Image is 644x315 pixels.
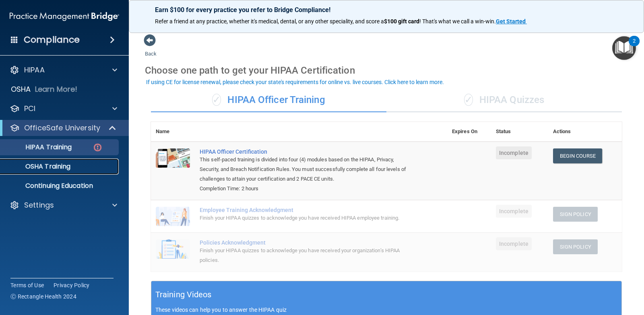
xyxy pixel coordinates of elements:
[24,104,35,113] p: PCI
[93,142,103,152] img: danger-circle.6113f641.png
[155,288,212,302] h5: Training Videos
[386,88,622,112] div: HIPAA Quizzes
[633,41,636,51] div: 2
[553,207,598,222] button: Sign Policy
[10,292,76,301] span: Ⓒ Rectangle Health 2024
[5,182,115,190] p: Continuing Education
[24,34,80,45] h4: Compliance
[464,94,473,106] span: ✓
[10,281,44,289] a: Terms of Use
[553,148,602,163] a: Begin Course
[200,148,407,155] a: HIPAA Officer Certification
[200,239,407,246] div: Policies Acknowledgment
[10,200,117,210] a: Settings
[419,18,496,25] span: ! That's what we call a win-win.
[384,18,419,25] strong: $100 gift card
[200,207,407,213] div: Employee Training Acknowledgment
[10,123,117,133] a: OfficeSafe University
[145,78,445,86] button: If using CE for license renewal, please check your state's requirements for online vs. live cours...
[200,213,407,223] div: Finish your HIPAA quizzes to acknowledge you have received HIPAA employee training.
[496,146,532,159] span: Incomplete
[155,18,384,25] span: Refer a friend at any practice, whether it's medical, dental, or any other speciality, and score a
[200,155,407,184] div: This self-paced training is divided into four (4) modules based on the HIPAA, Privacy, Security, ...
[35,84,78,94] p: Learn More!
[155,307,617,313] p: These videos can help you to answer the HIPAA quiz
[496,237,532,250] span: Incomplete
[612,36,636,60] button: Open Resource Center, 2 new notifications
[24,65,45,75] p: HIPAA
[145,59,628,82] div: Choose one path to get your HIPAA Certification
[496,18,527,25] a: Get Started
[151,88,386,112] div: HIPAA Officer Training
[10,104,117,113] a: PCI
[553,239,598,254] button: Sign Policy
[5,163,70,171] p: OSHA Training
[5,143,72,151] p: HIPAA Training
[200,246,407,265] div: Finish your HIPAA quizzes to acknowledge you have received your organization’s HIPAA policies.
[10,65,117,75] a: HIPAA
[491,122,548,142] th: Status
[10,8,119,25] img: PMB logo
[212,94,221,106] span: ✓
[155,6,618,14] p: Earn $100 for every practice you refer to Bridge Compliance!
[151,122,195,142] th: Name
[200,184,407,194] div: Completion Time: 2 hours
[496,18,526,25] strong: Get Started
[447,122,491,142] th: Expires On
[145,41,157,57] a: Back
[24,123,100,133] p: OfficeSafe University
[548,122,622,142] th: Actions
[24,200,54,210] p: Settings
[11,84,31,94] p: OSHA
[496,205,532,218] span: Incomplete
[54,281,90,289] a: Privacy Policy
[146,79,444,85] div: If using CE for license renewal, please check your state's requirements for online vs. live cours...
